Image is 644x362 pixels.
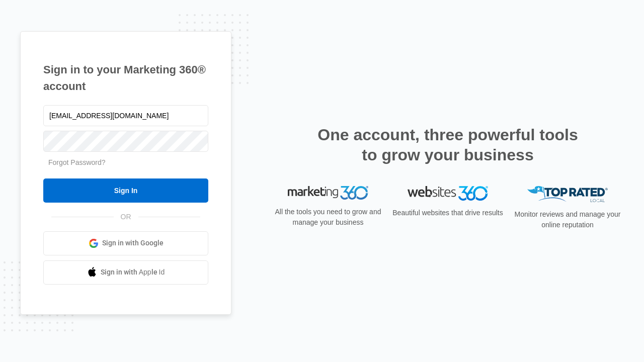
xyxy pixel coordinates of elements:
[288,186,368,200] img: Marketing 360
[511,209,624,230] p: Monitor reviews and manage your online reputation
[48,158,106,166] a: Forgot Password?
[43,231,208,255] a: Sign in with Google
[43,178,208,203] input: Sign In
[527,186,608,203] img: Top Rated Local
[43,61,208,95] h1: Sign in to your Marketing 360® account
[114,212,138,222] span: OR
[408,186,488,201] img: Websites 360
[272,207,384,228] p: All the tools you need to grow and manage your business
[43,260,208,285] a: Sign in with Apple Id
[314,125,581,165] h2: One account, three powerful tools to grow your business
[102,238,164,248] span: Sign in with Google
[43,105,208,126] input: Email
[391,208,504,218] p: Beautiful websites that drive results
[101,267,165,278] span: Sign in with Apple Id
